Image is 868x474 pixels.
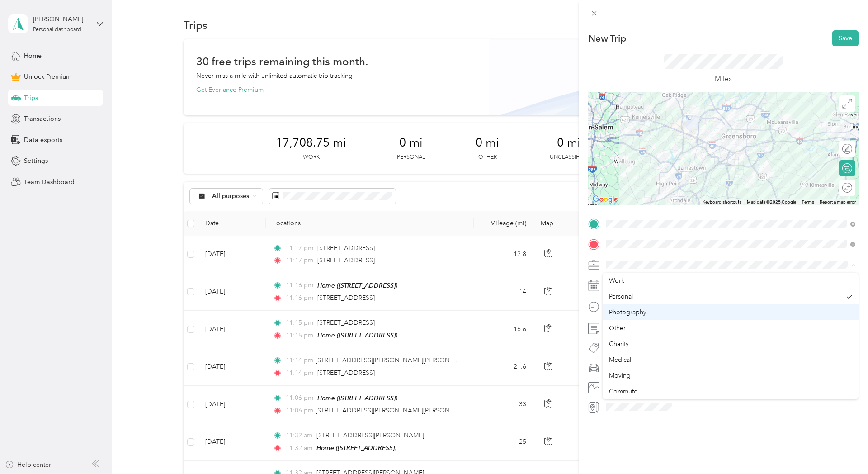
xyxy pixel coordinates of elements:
[703,199,741,205] button: Keyboard shortcuts
[609,277,624,284] span: Work
[609,340,629,348] span: Charity
[817,423,868,474] iframe: Everlance-gr Chat Button Frame
[590,194,620,205] a: Open this area in Google Maps (opens a new window)
[609,308,646,316] span: Photography
[588,32,626,45] p: New Trip
[609,293,633,300] span: Personal
[609,372,631,379] span: Moving
[832,30,859,46] button: Save
[747,199,796,204] span: Map data ©2025 Google
[802,199,814,204] a: Terms (opens in new tab)
[820,199,856,204] a: Report a map error
[590,194,620,205] img: Google
[715,73,732,85] p: Miles
[609,324,626,332] span: Other
[609,356,631,364] span: Medical
[609,388,637,395] span: Commute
